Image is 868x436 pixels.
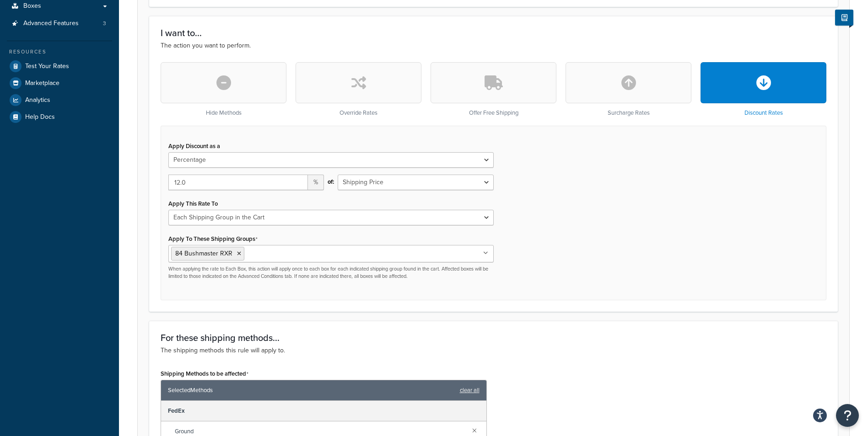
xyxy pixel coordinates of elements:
a: Help Docs [7,109,112,125]
span: 84 Bushmaster RXR [175,249,232,258]
div: Offer Free Shipping [431,62,556,117]
span: Help Docs [25,113,55,121]
h3: I want to... [161,28,826,38]
a: Test Your Rates [7,58,112,74]
label: Apply Discount as a [168,143,220,149]
span: 3 [103,20,106,27]
label: Apply This Rate To [168,200,218,207]
label: Apply To These Shipping Groups [168,235,258,243]
span: Boxes [23,2,41,10]
a: Marketplace [7,75,112,91]
span: Test Your Rates [25,63,69,70]
span: Analytics [25,96,50,104]
label: Shipping Methods to be affected [161,370,248,378]
button: Open Resource Center [836,404,859,427]
span: Selected Methods [168,384,455,397]
div: Override Rates [296,62,421,117]
a: Advanced Features3 [7,15,112,32]
div: FedEx [161,401,486,421]
div: Discount Rates [701,62,826,117]
a: Analytics [7,92,112,108]
p: The shipping methods this rule will apply to. [161,346,826,356]
button: Show Help Docs [835,10,853,26]
span: Marketplace [25,80,59,87]
span: of: [328,175,334,188]
span: Advanced Features [23,20,79,27]
span: % [308,175,324,190]
li: Advanced Features [7,15,112,32]
a: clear all [460,384,480,397]
div: Hide Methods [161,62,286,117]
div: Surcharge Rates [566,62,691,117]
p: When applying the rate to Each Box, this action will apply once to each box for each indicated sh... [168,266,494,280]
p: The action you want to perform. [161,41,826,51]
div: Resources [7,48,112,56]
h3: For these shipping methods... [161,333,826,343]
